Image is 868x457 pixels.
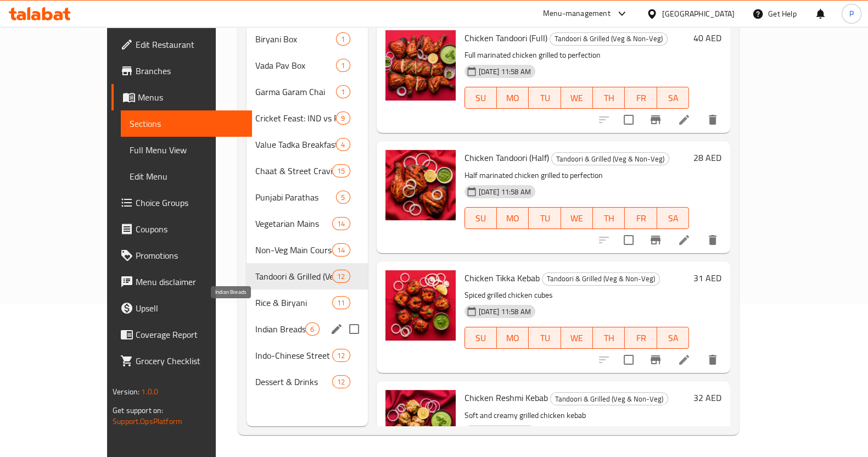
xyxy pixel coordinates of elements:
[597,210,620,226] span: TH
[337,192,349,203] span: 5
[657,87,689,109] button: SA
[247,316,367,342] div: Indian Breads6edit
[662,90,685,106] span: SA
[247,105,367,131] div: Cricket Feast: IND vs PAK9
[464,149,549,166] span: Chicken Tandoori (Half)
[385,270,456,341] img: Chicken Tikka Kebab
[333,219,349,229] span: 14
[464,288,690,302] p: Spiced grilled chicken cubes
[255,296,332,309] span: Rice & Biryani
[617,348,640,371] span: Select to update
[136,249,243,262] span: Promotions
[255,270,332,283] div: Tandoori & Grilled (Veg & Non-Veg)
[464,409,690,422] p: Soft and creamy grilled chicken kebab
[597,330,620,346] span: TH
[332,164,350,177] div: items
[255,322,305,336] span: Indian Breads
[693,30,721,46] h6: 40 AED
[593,327,625,349] button: TH
[121,163,252,190] a: Edit Menu
[247,342,367,369] div: Indo-Chinese Street Style12
[625,87,657,109] button: FR
[542,272,659,285] span: Tandoori & Grilled (Veg & Non-Veg)
[255,191,336,204] span: Punjabi Parathas
[533,90,556,106] span: TU
[247,26,367,52] div: Biryani Box1
[629,210,652,226] span: FR
[464,270,540,286] span: Chicken Tikka Kebab
[332,375,350,388] div: items
[662,210,685,226] span: SA
[551,393,668,405] span: Tandoori & Grilled (Veg & Non-Veg)
[657,327,689,349] button: SA
[247,369,367,395] div: Dessert & Drinks12
[136,354,243,367] span: Grocery Checklist
[501,210,524,226] span: MO
[469,330,492,346] span: SU
[247,210,367,237] div: Vegetarian Mains14
[699,347,726,373] button: delete
[255,243,332,257] span: Non-Veg Main Course
[529,207,561,229] button: TU
[332,243,350,257] div: items
[255,375,332,388] div: Dessert & Drinks
[136,38,243,51] span: Edit Restaurant
[642,347,669,373] button: Branch-specific-item
[111,216,252,242] a: Coupons
[385,150,456,220] img: Chicken Tandoori (Half)
[136,64,243,77] span: Branches
[593,207,625,229] button: TH
[336,112,350,125] div: items
[337,87,349,97] span: 1
[474,187,535,197] span: [DATE] 11:58 AM
[255,164,332,177] div: Chaat & Street Cravings
[333,377,349,387] span: 12
[849,8,854,20] span: P
[497,87,529,109] button: MO
[629,90,652,106] span: FR
[550,392,668,405] div: Tandoori & Grilled (Veg & Non-Veg)
[533,210,556,226] span: TU
[565,330,589,346] span: WE
[247,21,367,399] nav: Menu sections
[333,245,349,255] span: 14
[136,328,243,341] span: Coverage Report
[113,384,139,399] span: Version:
[497,327,529,349] button: MO
[255,217,332,230] div: Vegetarian Mains
[255,59,336,72] div: Vada Pav Box
[337,60,349,71] span: 1
[469,210,492,226] span: SU
[693,390,721,405] h6: 32 AED
[699,227,726,253] button: delete
[625,207,657,229] button: FR
[121,110,252,137] a: Sections
[529,327,561,349] button: TU
[693,150,721,165] h6: 28 AED
[464,207,497,229] button: SU
[617,228,640,252] span: Select to update
[247,158,367,184] div: Chaat & Street Cravings15
[336,32,350,46] div: items
[625,327,657,349] button: FR
[469,90,492,106] span: SU
[385,30,456,101] img: Chicken Tandoori (Full)
[121,137,252,163] a: Full Menu View
[699,107,726,133] button: delete
[333,166,349,176] span: 15
[337,34,349,44] span: 1
[247,237,367,263] div: Non-Veg Main Course14
[111,84,252,110] a: Menus
[529,87,561,109] button: TU
[333,271,349,282] span: 12
[474,66,535,77] span: [DATE] 11:58 AM
[255,138,336,151] span: Value Tadka Breakfast
[474,306,535,317] span: [DATE] 11:58 AM
[138,91,243,104] span: Menus
[533,330,556,346] span: TU
[306,324,318,335] span: 6
[642,227,669,253] button: Branch-specific-item
[593,87,625,109] button: TH
[642,107,669,133] button: Branch-specific-item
